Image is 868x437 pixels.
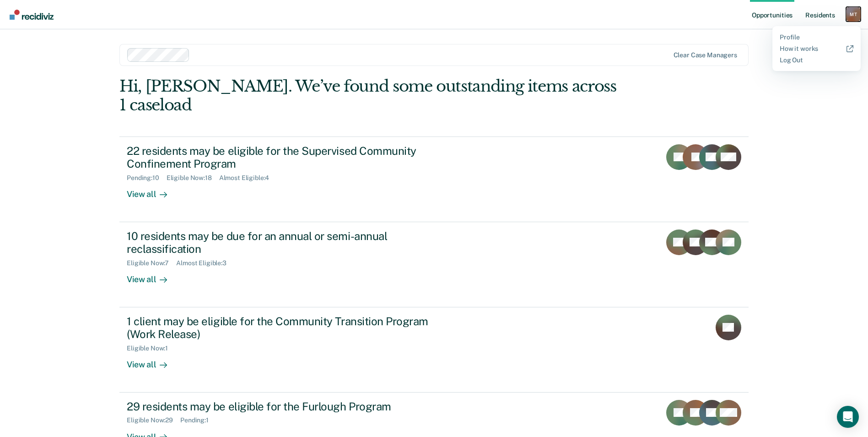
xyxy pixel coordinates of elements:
[167,174,219,182] div: Eligible Now : 18
[127,352,178,370] div: View all
[846,7,861,22] button: Profile dropdown button
[10,10,54,20] img: Recidiviz
[127,344,175,352] div: Eligible Now : 1
[127,400,448,413] div: 29 residents may be eligible for the Furlough Program
[780,33,853,41] a: Profile
[127,182,178,200] div: View all
[127,144,448,171] div: 22 residents may be eligible for the Supervised Community Confinement Program
[846,7,861,22] div: M T
[674,51,737,59] div: Clear case managers
[780,56,853,64] a: Log Out
[176,259,234,267] div: Almost Eligible : 3
[119,137,749,222] a: 22 residents may be eligible for the Supervised Community Confinement ProgramPending:10Eligible N...
[119,77,623,115] div: Hi, [PERSON_NAME]. We’ve found some outstanding items across 1 caseload
[127,416,180,424] div: Eligible Now : 29
[127,259,176,267] div: Eligible Now : 7
[127,174,167,182] div: Pending : 10
[180,416,216,424] div: Pending : 1
[127,315,448,341] div: 1 client may be eligible for the Community Transition Program (Work Release)
[780,45,853,53] a: How it works
[837,406,859,428] div: Open Intercom Messenger
[127,229,448,256] div: 10 residents may be due for an annual or semi-annual reclassification
[119,222,749,307] a: 10 residents may be due for an annual or semi-annual reclassificationEligible Now:7Almost Eligibl...
[119,307,749,393] a: 1 client may be eligible for the Community Transition Program (Work Release)Eligible Now:1View all
[127,267,178,285] div: View all
[219,174,277,182] div: Almost Eligible : 4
